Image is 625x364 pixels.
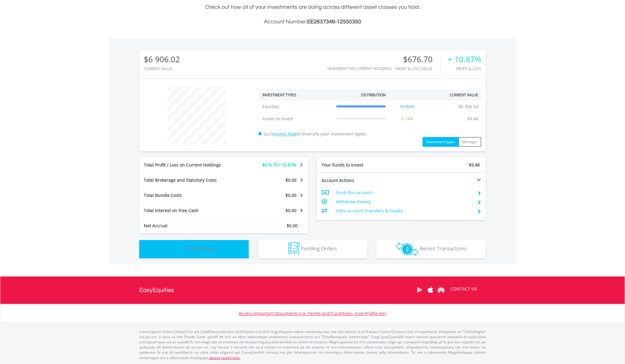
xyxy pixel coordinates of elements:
div: Profit & Loss [448,67,481,71]
div: Go to to diversify your investment types. [255,83,486,147]
a: Invest Now [274,131,297,137]
div: Total Interest on Free Cash [139,208,238,214]
span: $0.00 [285,177,296,183]
button: Pending Orders [258,240,367,258]
span: $0.00 [285,192,296,198]
td: Fund this account [336,188,472,197]
a: EasyEquities [139,276,174,304]
button: All Holdings [139,240,249,258]
td: Equities [259,101,333,113]
div: + 10.87% [448,55,481,64]
td: Inter-account Transfers & EasyFx [336,206,472,215]
button: Manager [458,137,481,147]
th: Investment Types [259,89,333,101]
div: Account Actions [317,177,402,184]
img: pending_instructions-wht.png [288,242,300,256]
div: Your Funds to Invest [317,162,402,168]
div: Profit & Loss Value [395,67,440,71]
td: Funds to Invest [259,113,333,125]
a: CONTACT US [446,280,481,297]
div: Total Bundle Costs [139,192,238,198]
img: transactions-zar-wht.png [396,242,419,256]
td: Withdraw money [336,197,472,206]
a: Apple [425,280,436,299]
a: Huawei [436,280,446,299]
span: $0.00 [285,208,296,213]
span: All Holdings [188,245,215,252]
td: 99.86% [389,101,426,113]
div: Total Brokerage and Statutory Costs [139,177,238,183]
a: please read more: [209,355,240,360]
span: $676.70 / 10.87% [262,162,296,168]
a: Google Play [414,280,425,299]
div: Distribution [361,92,386,98]
div: Check out how all of your investments are doing across different asset classes you hold. [139,3,486,26]
div: CURRENT VALUE [144,67,180,71]
span: Recent Transactions [420,245,467,252]
td: $6 896.54 [456,101,481,113]
img: holdings-wht.png [173,242,186,256]
div: Total Profit / Loss on Current Holdings [139,162,238,168]
button: Investment types [423,137,459,147]
h3: Account Number: [139,18,486,26]
td: $9.48 [464,113,481,125]
div: Movement on Current Holdings: [327,67,392,70]
div: Net Accrual [139,223,238,229]
div: $6 906.02 [144,55,180,64]
a: Access Important Documents (i.e. Terms and Conditions, Cost Profile etc) [239,311,386,316]
span: $9.48 [469,162,480,168]
th: Current Value [426,89,481,101]
td: 0.14% [389,113,426,125]
span: $0.00 [287,223,298,228]
span: Pending Orders [301,245,337,252]
button: Recent Transactions [376,240,486,258]
span: EE2637346-12550350 [307,19,361,25]
p: Lorem Ipsum Dolors (Ame) Con a/e SeddOeiusmod tem InciDiduntut Lab Etd mag aliquaen admin veniamq... [139,329,486,360]
div: $676.70 [395,55,440,64]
